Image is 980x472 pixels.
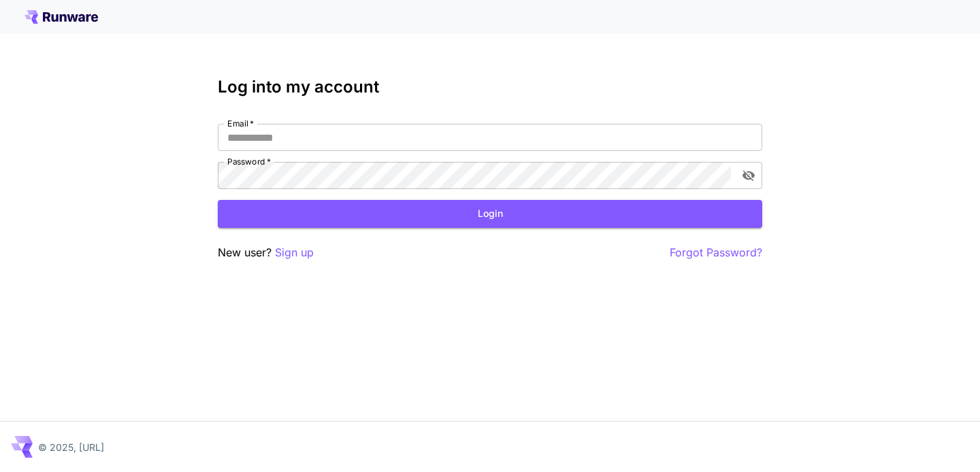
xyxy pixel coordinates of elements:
button: Forgot Password? [670,244,762,261]
p: New user? [218,244,314,261]
label: Password [227,156,271,167]
label: Email [227,118,254,129]
button: Login [218,200,762,228]
button: toggle password visibility [736,163,761,188]
p: © 2025, [URL] [38,440,104,454]
h3: Log into my account [218,78,762,97]
button: Sign up [275,244,314,261]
